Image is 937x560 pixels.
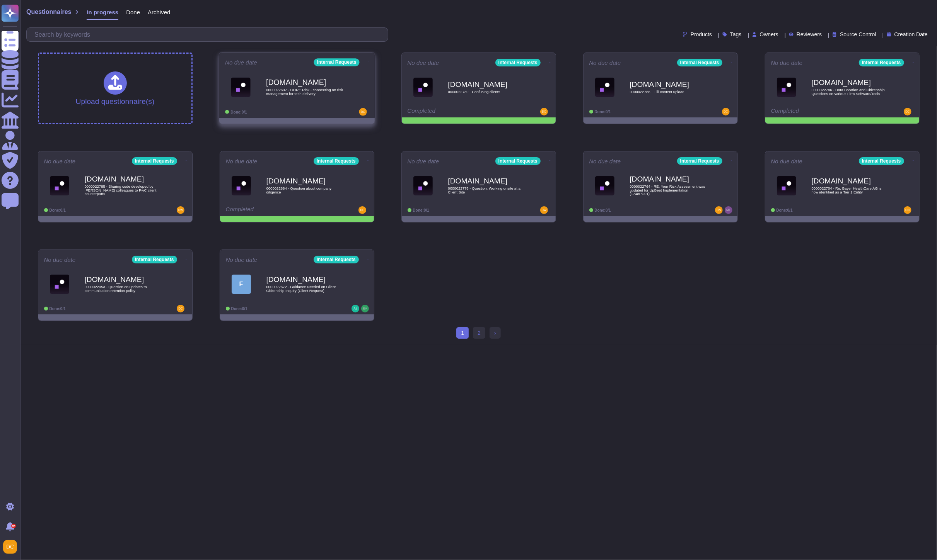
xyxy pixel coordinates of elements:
b: [DOMAIN_NAME] [266,276,344,283]
div: Internal Requests [314,157,359,165]
img: user [540,206,548,214]
img: user [177,206,184,214]
img: Logo [232,176,251,195]
img: user [722,108,730,115]
span: 0000022739 - Confusing clients [448,90,526,94]
span: 0000022637 - CORE Risk - connecting on risk management for tech delivery [266,88,344,95]
b: [DOMAIN_NAME] [630,175,707,183]
img: user [352,305,359,312]
b: [DOMAIN_NAME] [266,79,344,86]
div: Internal Requests [859,59,904,66]
span: Reviewers [797,32,822,37]
div: Internal Requests [677,157,722,165]
span: No due date [44,257,76,263]
span: Done: 0/1 [231,307,247,311]
img: user [904,206,911,214]
span: Creation Date [894,32,928,37]
img: Logo [595,78,614,97]
span: Questionnaires [26,9,71,15]
div: Upload questionnaire(s) [76,71,155,105]
span: No due date [589,60,621,66]
img: user [725,206,732,214]
img: Logo [595,176,614,195]
div: Completed [771,108,866,115]
img: user [540,108,548,115]
img: Logo [413,176,433,195]
span: Owners [760,32,778,37]
b: [DOMAIN_NAME] [85,276,162,283]
div: Internal Requests [495,157,541,165]
span: Source Control [840,32,876,37]
div: 9+ [11,524,16,528]
input: Search by keywords [31,28,388,41]
div: Internal Requests [314,58,359,66]
b: [DOMAIN_NAME] [630,81,707,88]
span: No due date [771,158,803,164]
img: user [359,108,367,116]
div: Internal Requests [132,256,177,263]
span: 1 [456,327,469,339]
span: No due date [44,158,76,164]
div: Internal Requests [859,157,904,165]
span: In progress [87,9,118,15]
img: user [358,206,366,214]
img: user [3,540,17,554]
span: No due date [408,158,439,164]
span: No due date [226,158,258,164]
div: Internal Requests [677,59,722,66]
span: 0000022776 - Question: Working onsite at a Client Site [448,187,526,194]
span: Done: 0/1 [413,208,429,212]
span: 0000022786 - Data Location and Citizenship Questions on various Firm Software/Tools [812,88,889,95]
span: Done: 0/1 [595,208,611,212]
span: › [494,330,496,336]
b: [DOMAIN_NAME] [812,177,889,185]
span: 0000022704 - Re: Bayer HealthCare AG is now identified as a Tier 1 Entity [812,187,889,194]
span: No due date [225,59,257,65]
b: [DOMAIN_NAME] [266,177,344,185]
div: Internal Requests [314,256,359,263]
span: 0000022788 - Lilli content upload [630,90,707,94]
b: [DOMAIN_NAME] [812,79,889,86]
span: 0000022672 - Guidance Needed on Client Citizenship Inquiry (Client Request) [266,285,344,292]
img: Logo [50,275,69,294]
span: Done: 0/1 [49,208,66,212]
span: Done [126,9,140,15]
img: user [904,108,911,115]
span: Archived [148,9,170,15]
img: user [361,305,369,312]
img: Logo [777,176,796,195]
a: 2 [473,327,485,339]
b: [DOMAIN_NAME] [448,81,526,88]
span: No due date [589,158,621,164]
b: [DOMAIN_NAME] [448,177,526,185]
div: Completed [226,206,321,214]
img: Logo [50,176,69,195]
span: 0000022785 - Sharing code developed by [PERSON_NAME] colleagues to PwC client counterparts [85,185,162,196]
div: F [232,275,251,294]
div: Completed [408,108,502,115]
span: Done: 0/1 [595,110,611,114]
div: Internal Requests [132,157,177,165]
span: 0000022684 - Question about company diligence [266,187,344,194]
div: Internal Requests [495,59,541,66]
span: Products [691,32,712,37]
img: user [177,305,184,312]
span: No due date [771,60,803,66]
img: Logo [231,77,251,97]
span: Done: 0/1 [49,307,66,311]
span: Done: 0/1 [230,110,247,114]
span: No due date [408,60,439,66]
span: No due date [226,257,258,263]
b: [DOMAIN_NAME] [85,175,162,183]
span: 0000022053 - Question on updates to communication retention policy [85,285,162,292]
button: user [2,538,22,555]
img: Logo [413,78,433,97]
span: 0000022764 - RE: Your Risk Assessment was updated for UpBeet Implementation (1748PC01) [630,185,707,196]
span: Done: 0/1 [777,208,793,212]
img: Logo [777,78,796,97]
img: user [715,206,723,214]
span: Tags [730,32,742,37]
